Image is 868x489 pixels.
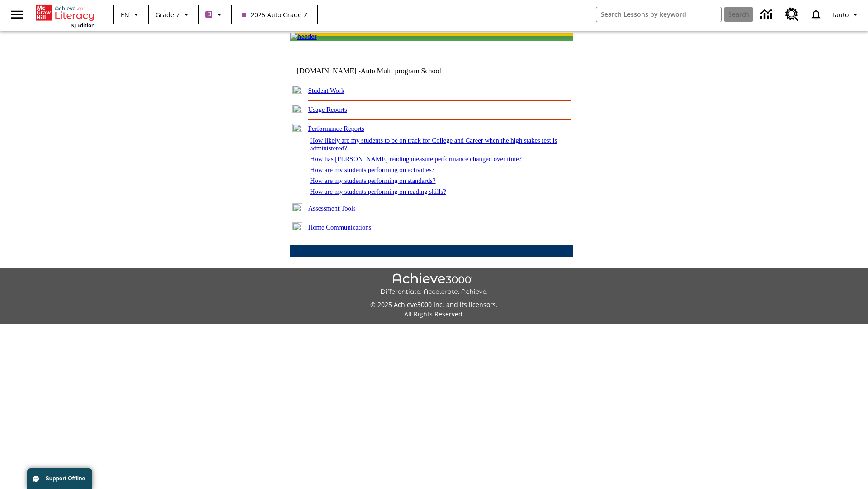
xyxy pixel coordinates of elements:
[46,475,85,482] span: Support Offline
[310,137,557,152] a: How likely are my students to be on track for College and Career when the high stakes test is adm...
[308,125,364,132] a: Performance Reports
[755,2,780,27] a: Data Center
[242,10,307,19] span: 2025 Auto Grade 7
[308,205,356,212] a: Assessment Tools
[828,6,864,23] button: Profile/Settings
[361,67,441,75] nobr: Auto Multi program School
[71,22,94,29] span: NJ Edition
[121,10,129,19] span: EN
[36,3,94,29] div: Home
[308,224,372,231] a: Home Communications
[152,6,195,23] button: Grade: Grade 7, Select a grade
[292,222,302,230] img: plus.gif
[207,9,211,20] span: B
[117,6,146,23] button: Language: EN, Select a language
[308,106,347,113] a: Usage Reports
[156,10,179,19] span: Grade 7
[310,166,434,173] a: How are my students performing on activities?
[290,33,317,41] img: header
[292,124,302,132] img: minus.gif
[310,155,522,163] a: How has [PERSON_NAME] reading measure performance changed over time?
[804,3,828,26] a: Notifications
[297,67,463,75] td: [DOMAIN_NAME] -
[831,10,849,19] span: Tauto
[27,468,92,489] button: Support Offline
[780,2,804,27] a: Resource Center, Will open in new tab
[308,87,344,94] a: Student Work
[292,86,302,94] img: plus.gif
[292,105,302,113] img: plus.gif
[292,203,302,211] img: plus.gif
[310,177,436,184] a: How are my students performing on standards?
[202,6,228,23] button: Boost Class color is purple. Change class color
[380,273,488,296] img: Achieve3000 Differentiate Accelerate Achieve
[310,188,446,195] a: How are my students performing on reading skills?
[4,1,30,28] button: Open side menu
[596,7,721,22] input: search field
